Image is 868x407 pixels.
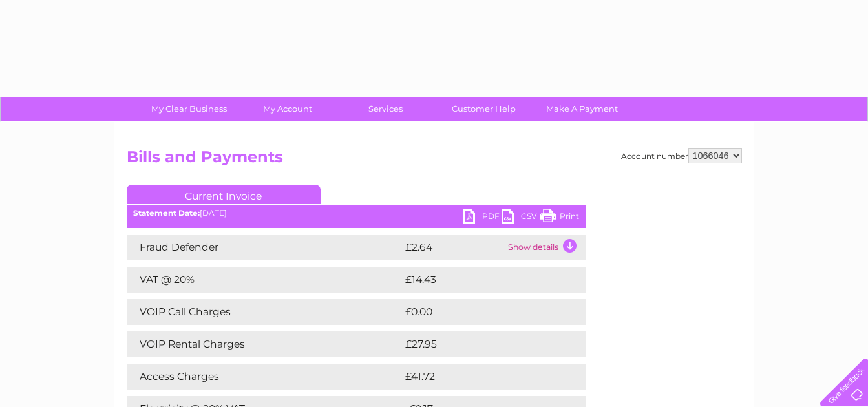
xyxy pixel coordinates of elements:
[127,299,402,325] td: VOIP Call Charges
[127,209,586,218] div: [DATE]
[505,235,586,260] td: Show details
[234,97,341,121] a: My Account
[502,209,540,227] a: CSV
[127,148,742,172] h2: Bills and Payments
[127,331,402,357] td: VOIP Rental Charges
[529,97,635,121] a: Make A Payment
[127,185,321,204] a: Current Invoice
[540,209,579,227] a: Print
[402,235,505,260] td: £2.64
[463,209,502,227] a: PDF
[136,97,242,121] a: My Clear Business
[621,148,742,163] div: Account number
[133,208,200,218] b: Statement Date:
[127,235,402,260] td: Fraud Defender
[402,364,558,390] td: £41.72
[402,267,558,293] td: £14.43
[430,97,537,121] a: Customer Help
[402,299,556,325] td: £0.00
[127,364,402,390] td: Access Charges
[127,267,402,293] td: VAT @ 20%
[332,97,439,121] a: Services
[402,331,559,357] td: £27.95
